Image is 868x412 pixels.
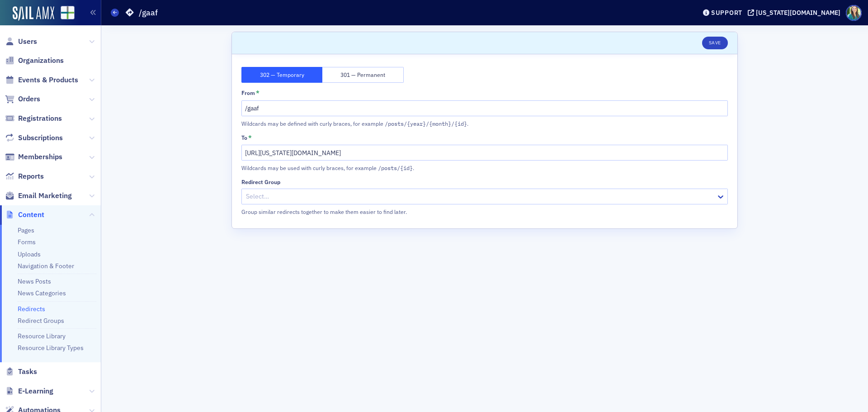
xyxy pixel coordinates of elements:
a: Pages [18,226,34,234]
div: Wildcards may be used with curly braces, for example . [241,164,545,172]
a: Tasks [5,367,37,377]
div: Group similar redirects together to make them easier to find later. [241,208,545,216]
span: Memberships [18,152,62,162]
a: Reports [5,171,44,181]
a: E-Learning [5,386,53,396]
button: 302 — Temporary [241,67,322,83]
a: Events & Products [5,75,78,85]
span: E-Learning [18,386,53,396]
div: To [241,134,247,141]
a: Navigation & Footer [18,262,74,270]
span: /posts/{year}/{month}/{id} [385,120,467,127]
button: 301 — Permanent [322,67,403,83]
span: Events & Products [18,75,78,85]
button: [US_STATE][DOMAIN_NAME] [748,9,844,16]
img: SailAMX [13,6,54,21]
span: Tasks [18,367,37,377]
a: Resource Library Types [18,344,84,352]
span: Profile [846,5,862,21]
div: Wildcards may be defined with curly braces, for example . [241,119,545,128]
a: Email Marketing [5,191,72,201]
div: Redirect Group [241,179,280,185]
a: Subscriptions [5,133,63,143]
a: Forms [18,238,36,246]
span: Email Marketing [18,191,72,201]
span: Content [18,210,44,220]
img: SailAMX [61,6,75,20]
span: Registrations [18,114,62,123]
a: Resource Library [18,332,66,340]
span: Organizations [18,56,64,66]
span: Orders [18,94,40,104]
a: Redirects [18,305,45,313]
a: News Posts [18,277,51,285]
a: Memberships [5,152,62,162]
button: Save [702,37,728,49]
a: News Categories [18,289,66,297]
a: View Homepage [54,6,75,21]
div: Support [711,9,742,17]
a: Redirect Groups [18,317,64,325]
abbr: This field is required [248,134,252,142]
a: Orders [5,94,40,104]
a: Content [5,210,44,220]
a: Users [5,37,37,47]
div: From [241,90,255,96]
a: Organizations [5,56,64,66]
span: Subscriptions [18,133,63,143]
h1: /gaaf [139,7,158,18]
abbr: This field is required [256,89,259,97]
span: Users [18,37,37,47]
div: [US_STATE][DOMAIN_NAME] [756,9,840,17]
span: /posts/{id} [378,164,413,171]
a: Registrations [5,114,62,123]
span: Reports [18,171,44,181]
a: Uploads [18,250,41,258]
